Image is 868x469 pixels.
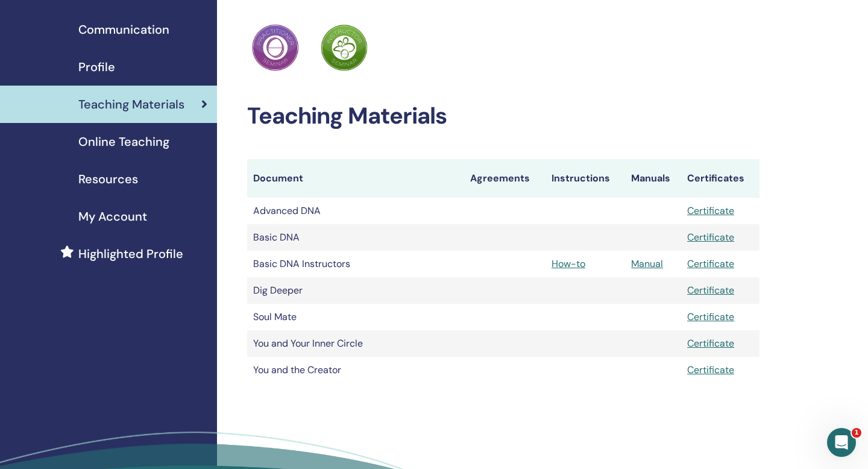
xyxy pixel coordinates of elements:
th: Document [247,159,464,198]
span: Communication [78,20,169,39]
th: Agreements [464,159,546,198]
a: Certificate [687,310,734,323]
a: Certificate [687,231,734,244]
a: Certificate [687,337,734,350]
td: You and Your Inner Circle [247,330,464,357]
span: Profile [78,58,115,76]
img: Practitioner [321,24,368,71]
span: 1 [852,428,861,438]
a: Certificate [687,364,734,376]
a: Certificate [687,284,734,297]
img: Practitioner [252,24,299,71]
th: Certificates [681,159,759,198]
a: Manual [631,257,663,270]
span: Teaching Materials [78,95,184,113]
span: Highlighted Profile [78,245,183,263]
span: Online Teaching [78,133,169,151]
iframe: Intercom live chat [827,428,856,457]
h2: Teaching Materials [247,102,759,130]
span: My Account [78,207,147,225]
td: Advanced DNA [247,198,464,224]
td: Basic DNA [247,224,464,251]
th: Instructions [546,159,625,198]
th: Manuals [625,159,681,198]
td: You and the Creator [247,357,464,383]
td: Basic DNA Instructors [247,251,464,277]
a: Certificate [687,257,734,270]
a: Certificate [687,204,734,217]
a: How-to [552,257,585,270]
td: Soul Mate [247,304,464,330]
td: Dig Deeper [247,277,464,304]
span: Resources [78,170,138,188]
